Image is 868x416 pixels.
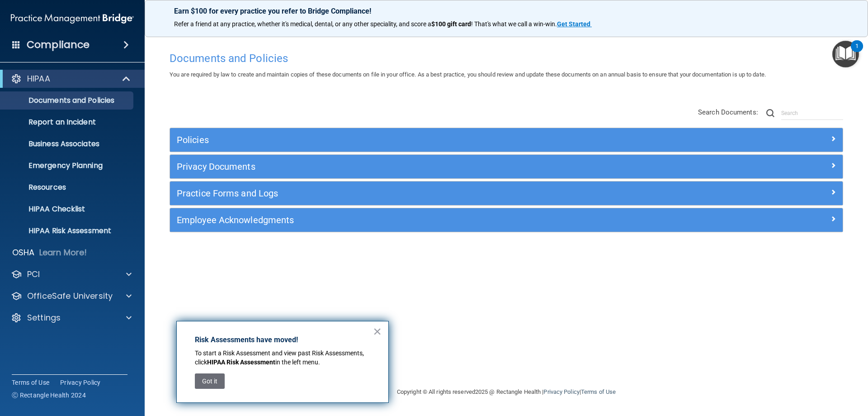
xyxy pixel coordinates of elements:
img: ic-search.3b580494.png [766,109,774,117]
p: Resources [6,183,129,192]
p: Emergency Planning [6,161,129,170]
a: Terms of Use [581,388,616,395]
span: To start a Risk Assessment and view past Risk Assessments, click [195,349,365,366]
div: 1 [855,46,859,58]
p: OSHA [12,247,35,258]
span: You are required by law to create and maintain copies of these documents on file in your office. ... [170,71,766,78]
p: HIPAA Checklist [6,205,129,214]
p: Settings [27,312,61,323]
span: ! That's what we call a win-win. [471,20,557,28]
h4: Compliance [27,38,90,51]
h5: Employee Acknowledgments [177,215,668,225]
strong: Risk Assessments have moved! [195,335,298,344]
button: Open Resource Center, 1 new notification [832,41,859,67]
a: Privacy Policy [60,378,101,387]
p: Report an Incident [6,118,129,127]
span: Ⓒ Rectangle Health 2024 [12,391,86,400]
p: HIPAA Risk Assessment [6,226,129,235]
span: Search Documents: [698,108,758,116]
p: Documents and Policies [6,96,129,105]
p: PCI [27,269,40,280]
p: HIPAA [27,73,50,84]
div: Copyright © All rights reserved 2025 @ Rectangle Health | | [341,378,671,406]
strong: HIPAA Risk Assessment [207,359,275,366]
h5: Policies [177,135,668,145]
h4: Documents and Policies [170,53,843,64]
strong: $100 gift card [431,20,471,28]
p: OfficeSafe University [27,291,113,301]
p: Business Associates [6,139,129,148]
p: Earn $100 for every practice you refer to Bridge Compliance! [174,7,839,15]
img: PMB logo [11,10,134,28]
a: Privacy Policy [543,388,579,395]
button: Close [373,324,382,339]
h5: Practice Forms and Logs [177,188,668,198]
h5: Privacy Documents [177,162,668,172]
p: Learn More! [39,247,87,258]
span: in the left menu. [275,359,320,366]
strong: Get Started [557,20,590,28]
input: Search [781,106,843,120]
button: Got it [195,373,225,389]
span: Refer a friend at any practice, whether it's medical, dental, or any other speciality, and score a [174,20,431,28]
a: Terms of Use [12,378,49,387]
